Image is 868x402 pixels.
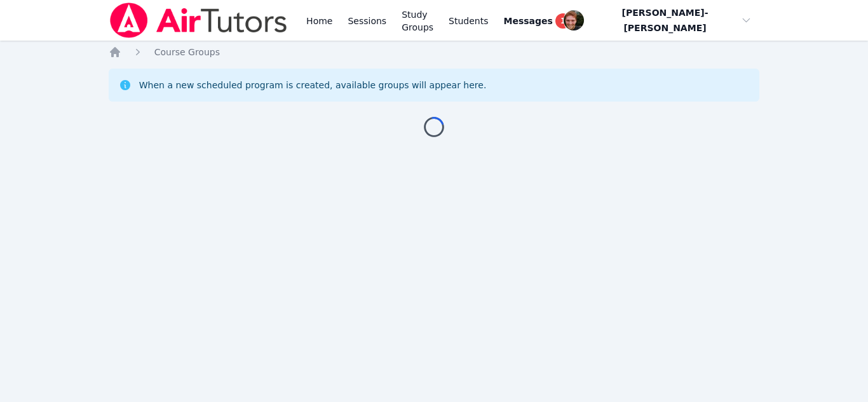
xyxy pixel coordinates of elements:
[154,46,220,58] a: Course Groups
[109,46,760,58] nav: Breadcrumb
[154,47,220,57] span: Course Groups
[109,3,288,38] img: Air Tutors
[139,79,487,91] div: When a new scheduled program is created, available groups will appear here.
[504,15,553,27] span: Messages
